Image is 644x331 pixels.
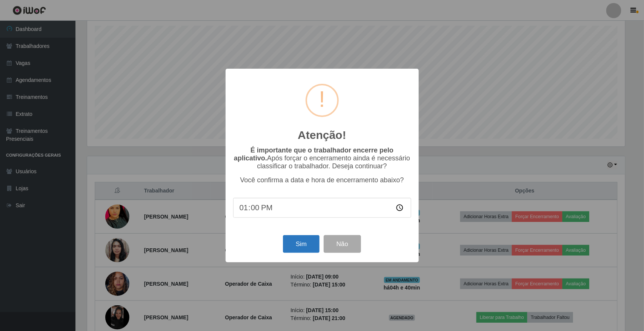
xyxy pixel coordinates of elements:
[324,235,361,253] button: Não
[298,128,346,142] h2: Atenção!
[233,146,411,170] p: Após forçar o encerramento ainda é necessário classificar o trabalhador. Deseja continuar?
[283,235,320,253] button: Sim
[234,146,393,162] b: É importante que o trabalhador encerre pelo aplicativo.
[233,176,411,184] p: Você confirma a data e hora de encerramento abaixo?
